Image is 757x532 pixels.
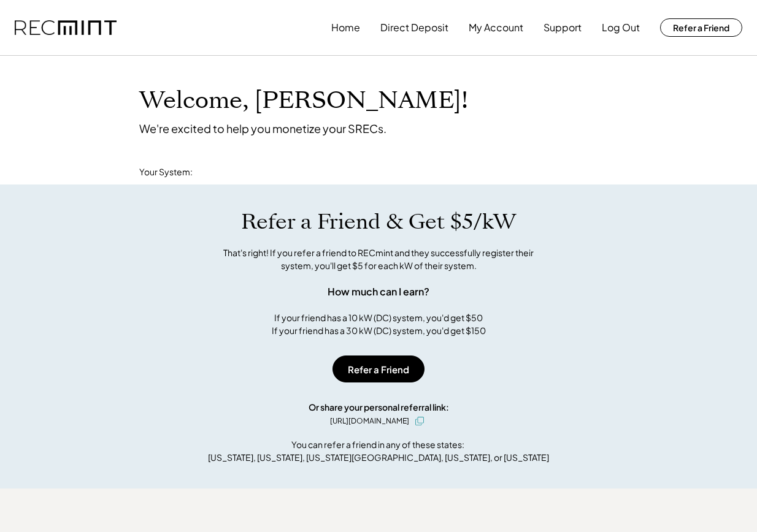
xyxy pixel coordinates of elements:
[544,15,582,40] button: Support
[469,15,523,40] button: My Account
[139,166,193,178] div: Your System:
[210,246,547,272] div: That's right! If you refer a friend to RECmint and they successfully register their system, you'l...
[15,20,117,36] img: recmint-logotype%403x.png
[309,401,449,414] div: Or share your personal referral link:
[272,311,486,337] div: If your friend has a 10 kW (DC) system, you'd get $50 If your friend has a 30 kW (DC) system, you...
[139,121,386,135] div: We're excited to help you monetize your SRECs.
[412,414,427,428] button: click to copy
[602,15,640,40] button: Log Out
[660,18,742,37] button: Refer a Friend
[331,15,360,40] button: Home
[139,86,468,115] h1: Welcome, [PERSON_NAME]!
[380,15,448,40] button: Direct Deposit
[332,355,425,382] button: Refer a Friend
[330,416,409,427] div: [URL][DOMAIN_NAME]
[241,209,516,235] h1: Refer a Friend & Get $5/kW
[208,438,549,464] div: You can refer a friend in any of these states: [US_STATE], [US_STATE], [US_STATE][GEOGRAPHIC_DATA...
[328,284,429,299] div: How much can I earn?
